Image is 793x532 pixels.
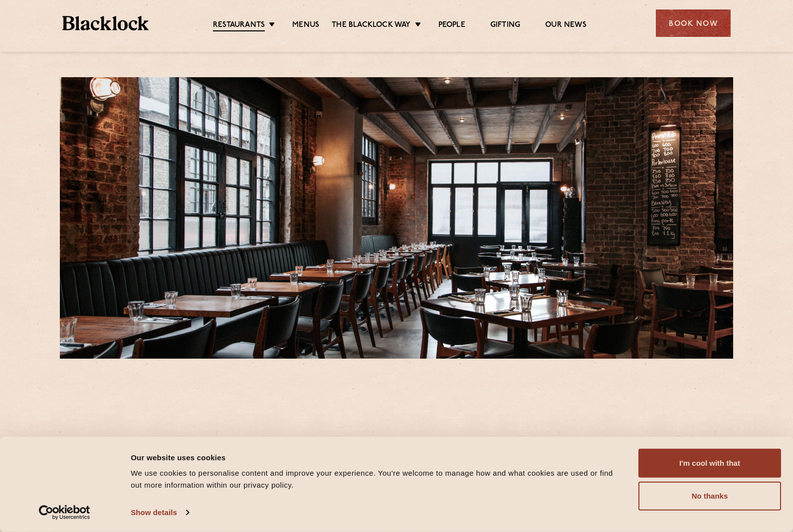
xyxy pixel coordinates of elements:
[638,449,781,478] button: I'm cool with that
[213,20,265,31] a: Restaurants
[131,505,189,520] a: Show details
[62,16,149,30] img: BL_Textured_Logo-footer-cropped.svg
[332,20,410,30] a: The Blacklock Way
[438,20,465,30] a: People
[490,20,520,30] a: Gifting
[131,467,616,491] div: We use cookies to personalise content and improve your experience. You're welcome to manage how a...
[292,20,319,30] a: Menus
[638,482,781,511] button: No thanks
[21,505,108,520] a: Usercentrics Cookiebot - opens in a new window
[545,20,587,30] a: Our News
[656,9,731,37] div: Book Now
[131,451,616,463] div: Our website uses cookies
